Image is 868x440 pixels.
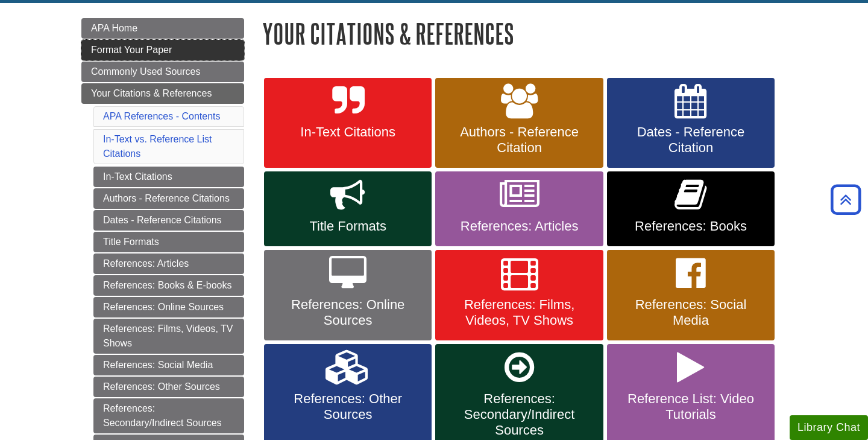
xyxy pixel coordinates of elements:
span: References: Articles [444,218,594,234]
span: References: Social Media [616,297,766,328]
h1: Your Citations & References [262,18,787,49]
a: References: Books & E-books [93,275,244,296]
a: References: Online Sources [264,250,432,340]
span: References: Online Sources [273,297,423,328]
a: Authors - Reference Citations [93,188,244,209]
a: References: Articles [93,253,244,274]
a: References: Films, Videos, TV Shows [435,250,603,340]
span: References: Films, Videos, TV Shows [444,297,594,328]
span: Title Formats [273,218,423,234]
a: Title Formats [93,232,244,252]
a: References: Social Media [607,250,775,340]
span: Format Your Paper [91,45,172,55]
span: APA Home [91,23,137,33]
span: References: Books [616,218,766,234]
span: References: Other Sources [273,391,423,422]
a: Format Your Paper [81,40,244,60]
a: Your Citations & References [81,83,244,104]
a: References: Films, Videos, TV Shows [93,319,244,354]
a: Back to Top [826,191,865,208]
a: References: Books [607,171,775,246]
span: Reference List: Video Tutorials [616,391,766,422]
a: Dates - Reference Citations [93,210,244,231]
a: APA Home [81,18,244,39]
a: References: Articles [435,171,603,246]
a: In-Text vs. Reference List Citations [103,134,212,159]
a: Dates - Reference Citation [607,78,775,168]
a: Authors - Reference Citation [435,78,603,168]
a: References: Secondary/Indirect Sources [93,398,244,433]
span: In-Text Citations [273,124,423,140]
span: Your Citations & References [91,88,212,98]
span: References: Secondary/Indirect Sources [444,391,594,438]
span: Dates - Reference Citation [616,124,766,156]
a: Commonly Used Sources [81,62,244,82]
a: In-Text Citations [93,167,244,187]
a: References: Social Media [93,355,244,375]
span: Commonly Used Sources [91,66,200,77]
span: Authors - Reference Citation [444,124,594,156]
a: References: Other Sources [93,377,244,397]
a: APA References - Contents [103,111,220,121]
a: References: Online Sources [93,297,244,317]
a: In-Text Citations [264,78,432,168]
a: Title Formats [264,171,432,246]
button: Library Chat [790,415,868,440]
